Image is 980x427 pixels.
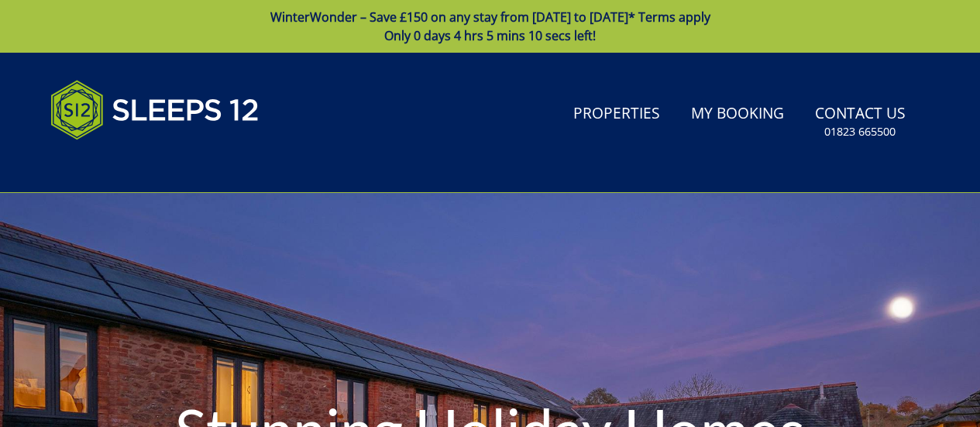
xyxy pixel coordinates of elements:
small: 01823 665500 [824,124,896,139]
a: Properties [567,97,666,132]
a: My Booking [685,97,790,132]
span: Only 0 days 4 hrs 5 mins 10 secs left! [384,27,596,44]
img: Sleeps 12 [50,71,260,149]
iframe: Customer reviews powered by Trustpilot [43,158,205,171]
a: Contact Us01823 665500 [809,97,912,147]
